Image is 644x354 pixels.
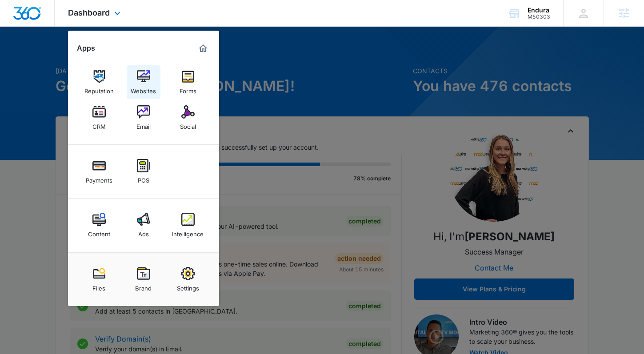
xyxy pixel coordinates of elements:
[136,119,151,130] div: Email
[82,65,116,99] a: Reputation
[127,65,160,99] a: Websites
[77,44,95,52] h2: Apps
[135,280,152,292] div: Brand
[180,119,196,130] div: Social
[171,208,205,242] a: Intelligence
[171,101,205,135] a: Social
[92,119,106,130] div: CRM
[82,155,116,188] a: Payments
[127,208,160,242] a: Ads
[82,101,116,135] a: CRM
[88,226,110,238] div: Content
[84,83,114,95] div: Reputation
[127,263,160,296] a: Brand
[138,172,149,184] div: POS
[172,226,204,238] div: Intelligence
[528,7,550,14] div: account name
[171,65,205,99] a: Forms
[138,226,149,238] div: Ads
[82,208,116,242] a: Content
[180,83,196,95] div: Forms
[86,172,112,184] div: Payments
[127,101,160,135] a: Email
[68,8,110,17] span: Dashboard
[528,14,550,20] div: account id
[82,263,116,296] a: Files
[127,155,160,188] a: POS
[177,280,199,292] div: Settings
[131,83,156,95] div: Websites
[92,280,105,292] div: Files
[171,263,205,296] a: Settings
[196,41,210,56] a: Marketing 360® Dashboard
